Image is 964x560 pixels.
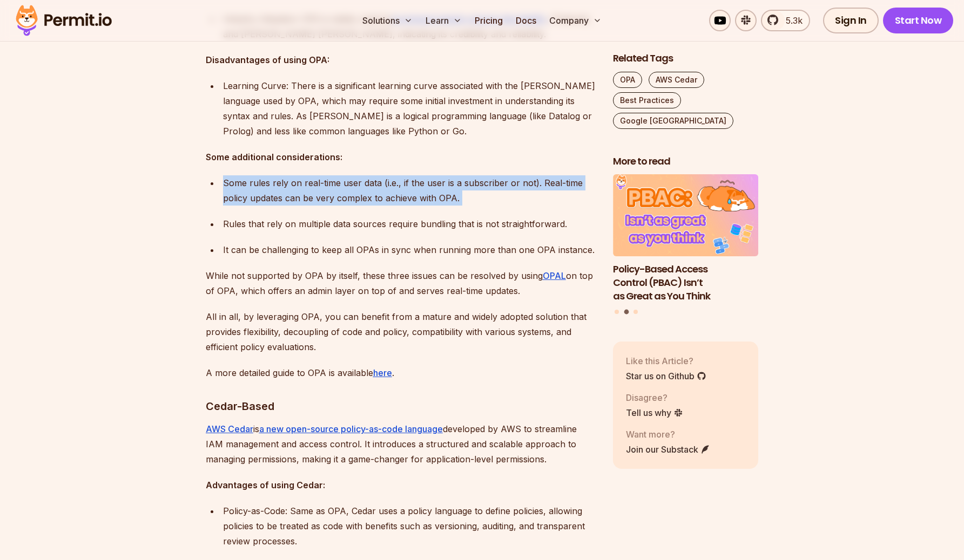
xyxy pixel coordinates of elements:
[545,10,606,31] button: Company
[626,370,706,383] a: Star us on Github
[511,10,541,31] a: Docs
[206,480,325,490] strong: Advantages of using Cedar:
[470,10,507,31] a: Pricing
[206,424,253,434] a: AWS Cedar
[613,52,759,65] h2: Related Tags
[626,391,683,404] p: Disagree?
[626,406,683,419] a: Tell us why
[613,92,681,108] a: Best Practices
[626,354,706,367] p: Like this Article?
[373,367,392,378] a: here
[206,152,342,162] strong: Some additional considerations:
[615,310,619,314] button: Go to slide 1
[779,14,803,27] span: 5.3k
[223,216,596,231] p: Rules that rely on multiple data sources require bundling that is not straightforward.
[613,175,759,303] a: Policy-Based Access Control (PBAC) Isn’t as Great as You ThinkPolicy-Based Access Control (PBAC) ...
[613,72,642,88] a: OPA
[613,175,759,257] img: Policy-Based Access Control (PBAC) Isn’t as Great as You Think
[206,54,329,65] strong: Disadvantages of using OPA:
[206,365,596,380] p: A more detailed guide to OPA is available .
[206,398,596,415] h3: Cedar-Based
[358,10,417,31] button: Solutions
[761,10,810,31] a: 5.3k
[613,155,759,168] h2: More to read
[823,8,879,33] a: Sign In
[613,175,759,303] li: 2 of 3
[883,8,954,33] a: Start Now
[206,309,596,354] p: All in all, by leveraging OPA, you can benefit from a mature and widely adopted solution that pro...
[626,428,710,441] p: Want more?
[543,270,566,281] a: OPAL
[613,263,759,303] h3: Policy-Based Access Control (PBAC) Isn’t as Great as You Think
[223,78,596,139] div: Learning Curve: There is a significant learning curve associated with the [PERSON_NAME] language ...
[624,310,629,315] button: Go to slide 2
[633,310,638,314] button: Go to slide 3
[223,503,596,549] p: Policy-as-Code: Same as OPA, Cedar uses a policy language to define policies, allowing policies t...
[206,268,596,298] p: While not supported by OPA by itself, these three issues can be resolved by using on top of OPA, ...
[206,421,596,467] p: is developed by AWS to streamline IAM management and access control. It introduces a structured a...
[223,175,596,206] p: Some rules rely on real-time user data (i.e., if the user is a subscriber or not). Real-time poli...
[613,113,733,129] a: Google [GEOGRAPHIC_DATA]
[421,10,466,31] button: Learn
[613,175,759,316] div: Posts
[223,242,596,257] p: It can be challenging to keep all OPAs in sync when running more than one OPA instance.
[626,443,710,456] a: Join our Substack
[11,2,117,39] img: Permit logo
[259,424,443,434] a: a new open-source policy-as-code language
[649,72,704,88] a: AWS Cedar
